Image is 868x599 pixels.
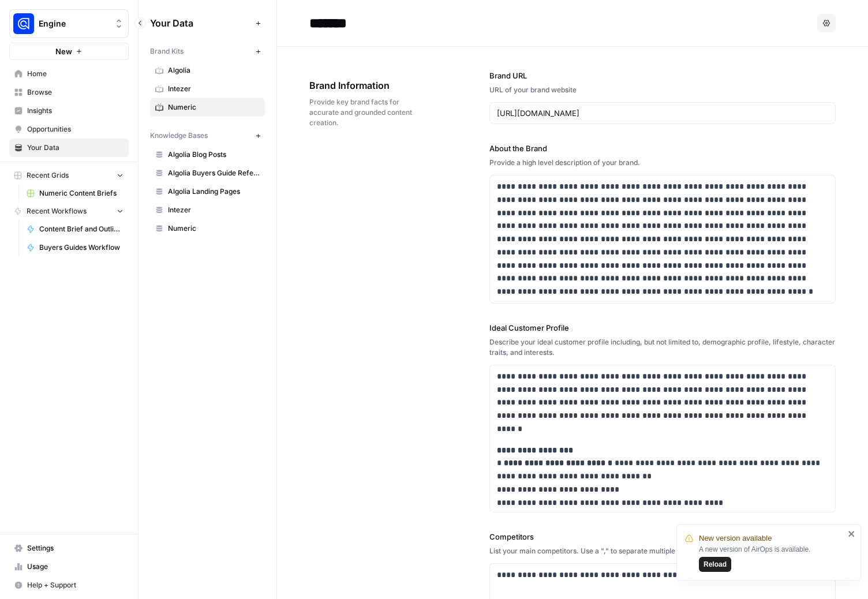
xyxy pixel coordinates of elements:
[497,107,828,119] input: www.sundaysoccer.com
[39,242,124,253] span: Buyers Guides Workflow
[27,143,124,153] span: Your Data
[9,138,129,157] a: Your Data
[489,158,836,168] div: Provide a high level description of your brand.
[168,102,260,113] span: Numeric
[704,559,727,570] span: Reload
[150,219,265,238] a: Numeric
[309,97,425,128] span: Provide key brand facts for accurate and grounded content creation.
[150,16,251,30] span: Your Data
[9,43,129,60] button: New
[168,65,260,76] span: Algolia
[699,533,772,544] span: New version available
[13,13,34,34] img: Engine Logo
[27,170,69,181] span: Recent Grids
[489,546,836,556] div: List your main competitors. Use a "," to separate multiple competitors.
[9,102,129,120] a: Insights
[9,539,129,557] a: Settings
[27,87,124,98] span: Browse
[150,201,265,219] a: Intezer
[699,557,731,572] button: Reload
[150,98,265,117] a: Numeric
[150,145,265,164] a: Algolia Blog Posts
[27,543,124,553] span: Settings
[489,531,836,542] label: Competitors
[9,557,129,576] a: Usage
[168,223,260,234] span: Numeric
[39,18,108,29] span: Engine
[21,238,129,257] a: Buyers Guides Workflow
[489,337,836,358] div: Describe your ideal customer profile including, but not limited to, demographic profile, lifestyl...
[489,85,836,95] div: URL of your brand website
[27,580,124,590] span: Help + Support
[168,168,260,178] span: Algolia Buyers Guide Reference
[699,544,844,572] div: A new version of AirOps is available.
[9,65,129,83] a: Home
[27,206,87,216] span: Recent Workflows
[168,205,260,215] span: Intezer
[39,224,124,234] span: Content Brief and Outline v3
[9,167,129,184] button: Recent Grids
[168,84,260,94] span: Intezer
[27,69,124,79] span: Home
[848,529,856,538] button: close
[168,186,260,197] span: Algolia Landing Pages
[39,188,124,199] span: Numeric Content Briefs
[150,164,265,182] a: Algolia Buyers Guide Reference
[9,9,129,38] button: Workspace: Engine
[150,130,208,141] span: Knowledge Bases
[9,203,129,220] button: Recent Workflows
[21,220,129,238] a: Content Brief and Outline v3
[168,149,260,160] span: Algolia Blog Posts
[21,184,129,203] a: Numeric Content Briefs
[55,46,72,57] span: New
[150,182,265,201] a: Algolia Landing Pages
[150,46,184,57] span: Brand Kits
[27,561,124,572] span: Usage
[27,124,124,134] span: Opportunities
[27,106,124,116] span: Insights
[9,120,129,138] a: Opportunities
[9,83,129,102] a: Browse
[489,322,836,334] label: Ideal Customer Profile
[489,70,836,81] label: Brand URL
[309,78,425,92] span: Brand Information
[489,143,836,154] label: About the Brand
[150,61,265,80] a: Algolia
[150,80,265,98] a: Intezer
[9,576,129,594] button: Help + Support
